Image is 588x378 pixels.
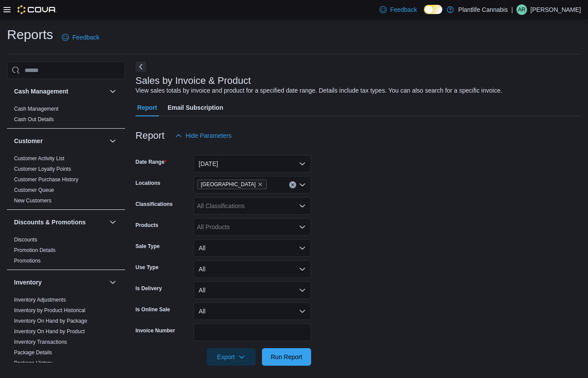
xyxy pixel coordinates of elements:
button: Open list of options [299,202,306,209]
p: | [511,4,513,15]
input: Dark Mode [424,5,442,14]
span: Package History [14,360,52,367]
span: Report [137,99,157,116]
span: Promotions [14,257,41,264]
button: All [194,281,311,299]
label: Is Delivery [136,285,162,292]
button: Run Report [262,348,311,366]
p: Plantlife Cannabis [458,4,508,15]
h3: Discounts & Promotions [14,218,86,227]
img: Cova [18,5,57,14]
label: Date Range [136,158,167,166]
div: Cash Management [7,104,125,128]
button: Inventory [14,278,106,287]
button: Discounts & Promotions [14,218,106,227]
a: Customer Queue [14,187,54,193]
h3: Sales by Invoice & Product [136,76,251,86]
a: Cash Out Details [14,116,54,122]
label: Locations [136,180,161,187]
button: All [194,239,311,257]
button: Hide Parameters [172,127,235,144]
button: Inventory [108,277,118,288]
span: Run Report [271,353,302,361]
span: Discounts [14,236,37,243]
span: Promotion Details [14,247,56,254]
span: Inventory On Hand by Product [14,328,85,335]
a: Feedback [376,1,420,18]
span: Package Details [14,349,52,356]
a: Inventory Adjustments [14,297,66,303]
button: Clear input [289,181,296,188]
span: Inventory Transactions [14,338,67,346]
span: Customer Queue [14,187,54,194]
div: Customer [7,153,125,209]
h3: Customer [14,137,43,145]
span: New Customers [14,197,51,204]
h3: Inventory [14,278,42,287]
a: New Customers [14,198,51,204]
span: Cash Out Details [14,116,54,123]
span: [GEOGRAPHIC_DATA] [201,180,256,189]
a: Customer Loyalty Points [14,166,71,172]
span: Email Subscription [168,99,223,116]
div: Discounts & Promotions [7,234,125,270]
span: Customer Loyalty Points [14,166,71,173]
button: Discounts & Promotions [108,217,118,227]
label: Products [136,222,158,229]
p: [PERSON_NAME] [531,4,581,15]
button: Remove Fort Saskatchewan from selection in this group [258,182,263,187]
label: Invoice Number [136,327,175,334]
span: Customer Purchase History [14,176,79,183]
a: Inventory by Product Historical [14,307,86,313]
button: Customer [14,137,106,145]
a: Promotion Details [14,247,56,253]
button: Open list of options [299,223,306,230]
a: Inventory Transactions [14,339,67,345]
h3: Report [136,130,165,141]
label: Classifications [136,201,173,208]
a: Promotions [14,258,41,264]
span: AR [518,4,526,15]
label: Is Online Sale [136,306,170,313]
label: Sale Type [136,243,160,250]
span: Inventory by Product Historical [14,307,86,314]
button: [DATE] [194,155,311,173]
button: All [194,302,311,320]
a: Package History [14,360,52,366]
span: Inventory Adjustments [14,296,66,303]
button: All [194,260,311,278]
a: Package Details [14,349,52,356]
span: Customer Activity List [14,155,65,162]
button: Cash Management [14,87,106,96]
span: Feedback [72,33,99,42]
a: Customer Activity List [14,155,65,162]
button: Open list of options [299,181,306,188]
a: Discounts [14,237,37,243]
a: Inventory On Hand by Package [14,318,87,324]
a: Cash Management [14,106,58,112]
button: Cash Management [108,86,118,97]
span: Export [212,348,251,366]
div: April Rose [516,4,527,15]
span: Hide Parameters [186,131,232,140]
a: Inventory On Hand by Product [14,328,85,335]
h3: Cash Management [14,87,68,96]
label: Use Type [136,264,158,271]
span: Inventory On Hand by Package [14,317,87,324]
button: Next [136,61,146,72]
button: Export [207,348,256,366]
span: Feedback [390,5,417,14]
h1: Reports [7,26,53,43]
span: Cash Management [14,105,58,112]
span: Fort Saskatchewan [197,180,267,189]
button: Customer [108,136,118,146]
a: Feedback [58,29,103,46]
a: Customer Purchase History [14,176,79,183]
div: View sales totals by invoice and product for a specified date range. Details include tax types. Y... [136,86,502,95]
